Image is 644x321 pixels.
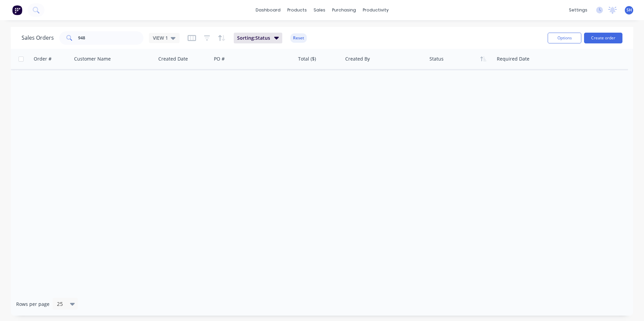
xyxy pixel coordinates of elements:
span: Sorting: Status [237,35,270,41]
div: Status [429,56,444,62]
div: PO # [214,56,225,62]
div: Required Date [497,56,529,62]
span: Rows per page [16,301,50,308]
img: Factory [12,5,22,15]
button: Reset [290,33,307,43]
button: Create order [584,33,622,43]
button: Sorting:Status [234,33,282,43]
div: productivity [359,5,392,15]
div: Total ($) [298,56,316,62]
div: products [284,5,310,15]
h1: Sales Orders [22,35,54,41]
div: Customer Name [74,56,111,62]
input: Search... [78,31,144,45]
a: dashboard [252,5,284,15]
span: SH [626,7,632,13]
div: Created Date [158,56,188,62]
div: Order # [34,56,52,62]
button: Options [548,33,581,43]
span: VIEW 1 [153,34,168,41]
div: purchasing [329,5,359,15]
div: sales [310,5,329,15]
div: Created By [345,56,370,62]
div: settings [566,5,591,15]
